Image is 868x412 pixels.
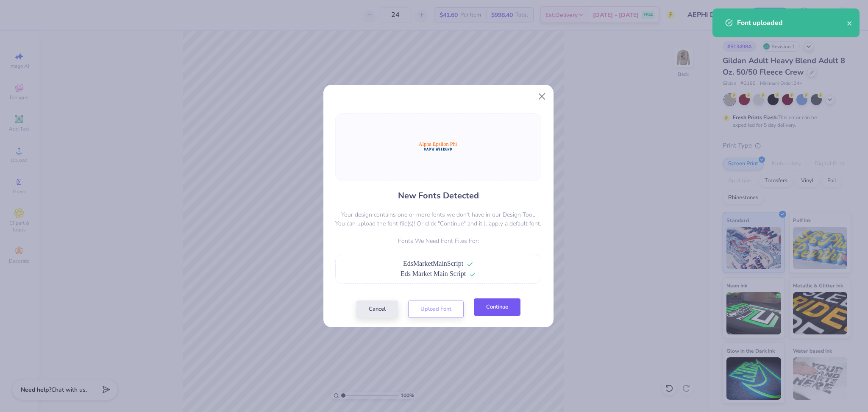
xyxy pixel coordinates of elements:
[335,210,541,228] p: Your design contains one or more fonts we don't have in our Design Tool. You can upload the font ...
[534,88,550,104] button: Close
[401,270,466,277] span: Eds Market Main Script
[335,237,541,245] p: Fonts We Need Font Files For:
[398,189,479,202] h4: New Fonts Detected
[403,260,463,267] span: EdsMarketMainScript
[737,18,847,28] div: Font uploaded
[356,301,398,318] button: Cancel
[474,298,520,316] button: Continue
[847,18,853,28] button: close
